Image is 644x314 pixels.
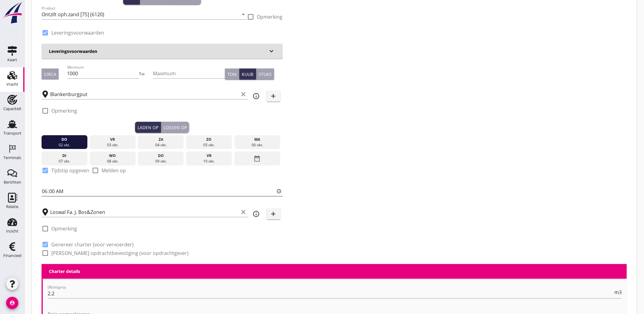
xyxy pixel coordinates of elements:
div: 10 okt. [188,159,230,164]
div: vr [188,153,230,159]
div: Financieel [3,254,21,258]
div: Inzicht [6,229,18,233]
div: Kuub [242,71,253,77]
span: m3 [615,290,622,295]
i: arrow_drop_down [240,11,247,18]
i: info_outline [253,210,260,218]
div: wo [91,153,134,159]
div: Transport [3,131,21,135]
input: Losplaats [50,207,239,217]
label: [PERSON_NAME] opdrachtbevestiging (voor opdrachtgever) [51,250,189,256]
div: Circa [44,71,56,77]
div: 07 okt. [43,159,86,164]
div: 08 okt. [91,159,134,164]
div: Capaciteit [3,107,21,111]
div: vr [91,137,134,142]
div: za [139,137,182,142]
div: 06 okt. [236,142,279,148]
i: add [270,92,277,100]
button: Circa [42,69,59,80]
button: Laden op [135,122,161,133]
input: (Richt)prijs [48,289,613,298]
div: 09 okt. [139,159,182,164]
i: info_outline [253,92,260,100]
button: Lossen op [161,122,189,133]
i: keyboard_arrow_down [268,47,275,55]
i: clear [240,91,247,98]
div: Lossen op [164,124,187,131]
div: Terminals [3,156,21,160]
div: do [139,153,182,159]
input: Maximum [153,69,225,78]
div: Berichten [4,180,21,184]
i: clear [240,208,247,216]
h3: Leveringsvoorwaarden [49,48,268,54]
div: Relatie [6,205,18,209]
i: add [270,210,277,218]
div: 03 okt. [91,142,134,148]
div: ma [236,137,279,142]
div: Laden op [138,124,158,131]
label: Leveringsvoorwaarden [51,30,104,36]
input: Laadplaats [50,89,239,99]
i: account_circle [6,297,18,309]
div: Tot [139,71,153,77]
button: Ton [225,69,239,80]
button: Kuub [239,69,256,80]
div: Kaart [7,58,17,62]
label: Melden op [101,167,126,174]
label: Tijdstip opgeven [51,167,89,174]
label: Genereer charter (voor vervoerder) [51,241,134,248]
label: Opmerking [51,226,77,232]
div: 04 okt. [139,142,182,148]
div: zo [188,137,230,142]
div: do [43,137,86,142]
div: 02 okt. [43,142,86,148]
label: Opmerking [257,14,283,20]
div: 05 okt. [188,142,230,148]
i: date_range [254,153,261,164]
input: Product [42,9,239,19]
div: Ton [227,71,237,77]
div: Stuks [259,71,272,77]
img: logo-small.a267ee39.svg [1,2,23,24]
label: Opmerking [51,108,77,114]
input: Minimum [67,69,139,78]
button: Stuks [256,69,274,80]
div: di [43,153,86,159]
div: Vracht [6,82,18,86]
